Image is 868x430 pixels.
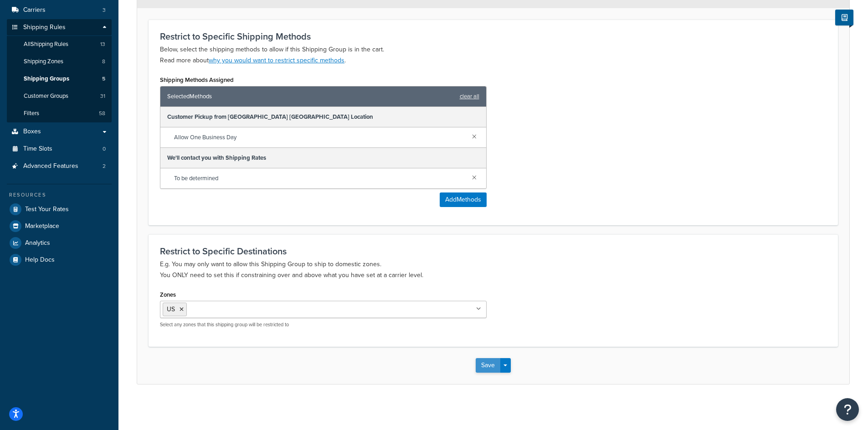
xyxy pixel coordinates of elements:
[7,19,112,123] li: Shipping Rules
[24,40,68,48] span: All Shipping Rules
[23,24,66,31] span: Shipping Rules
[100,40,105,48] span: 13
[476,358,500,373] button: Save
[103,145,106,153] span: 0
[440,192,487,207] button: AddMethods
[7,53,112,70] li: Shipping Zones
[460,90,479,103] a: clear all
[24,75,69,83] span: Shipping Groups
[7,53,112,70] a: Shipping Zones8
[7,141,112,157] li: Time Slots
[160,321,487,328] p: Select any zones that this shipping group will be restricted to
[7,88,112,105] li: Customer Groups
[25,239,50,247] span: Analytics
[160,148,486,168] div: We'll contact you with Shipping Rates
[160,76,234,83] label: Shipping Methods Assigned
[7,191,112,199] div: Resources
[23,6,46,14] span: Carriers
[7,36,112,53] a: AllShipping Rules13
[7,158,112,175] li: Advanced Features
[7,201,112,218] a: Test Your Rates
[24,58,63,66] span: Shipping Zones
[7,105,112,122] a: Filters58
[835,10,853,25] button: Show Help Docs
[102,58,105,66] span: 8
[24,92,68,100] span: Customer Groups
[160,291,176,298] label: Zones
[174,131,465,144] span: Allow One Business Day
[7,2,112,19] a: Carriers3
[7,88,112,105] a: Customer Groups31
[7,158,112,175] a: Advanced Features2
[23,145,52,153] span: Time Slots
[7,252,112,268] a: Help Docs
[7,71,112,87] a: Shipping Groups5
[103,6,106,14] span: 3
[23,162,78,170] span: Advanced Features
[7,235,112,251] a: Analytics
[209,56,344,65] a: why you would want to restrict specific methods
[160,31,827,41] h3: Restrict to Specific Shipping Methods
[174,172,465,185] span: To be determined
[7,19,112,36] a: Shipping Rules
[23,128,41,136] span: Boxes
[7,2,112,19] li: Carriers
[7,123,112,140] a: Boxes
[7,218,112,234] a: Marketplace
[160,259,827,281] p: E.g. You may only want to allow this Shipping Group to ship to domestic zones. You ONLY need to s...
[100,92,105,100] span: 31
[7,71,112,87] li: Shipping Groups
[103,162,106,170] span: 2
[25,223,59,230] span: Marketplace
[167,304,175,314] span: US
[7,105,112,122] li: Filters
[25,206,69,213] span: Test Your Rates
[7,141,112,157] a: Time Slots0
[25,256,55,264] span: Help Docs
[102,75,105,83] span: 5
[836,398,859,421] button: Open Resource Center
[160,246,827,256] h3: Restrict to Specific Destinations
[167,90,455,103] span: Selected Methods
[24,110,39,117] span: Filters
[160,44,827,66] p: Below, select the shipping methods to allow if this Shipping Group is in the cart. Read more about .
[160,107,486,127] div: Customer Pickup from [GEOGRAPHIC_DATA] [GEOGRAPHIC_DATA] Location
[99,110,105,117] span: 58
